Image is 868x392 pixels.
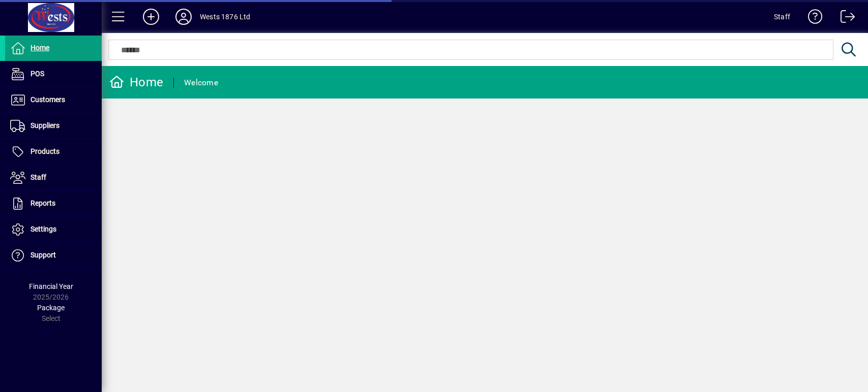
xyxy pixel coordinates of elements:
[167,8,200,26] button: Profile
[37,304,65,312] span: Package
[5,61,102,87] a: POS
[833,2,855,35] a: Logout
[31,147,59,155] span: Products
[109,74,163,90] div: Home
[31,225,56,233] span: Settings
[31,70,44,78] span: POS
[5,217,102,242] a: Settings
[5,139,102,165] a: Products
[200,9,250,25] div: Wests 1876 Ltd
[31,199,55,207] span: Reports
[31,44,49,52] span: Home
[5,113,102,139] a: Suppliers
[31,121,59,129] span: Suppliers
[31,173,46,181] span: Staff
[31,251,56,259] span: Support
[184,75,218,91] div: Welcome
[5,243,102,268] a: Support
[5,87,102,113] a: Customers
[774,9,790,25] div: Staff
[5,165,102,190] a: Staff
[5,191,102,216] a: Reports
[31,95,65,104] span: Customers
[135,8,167,26] button: Add
[800,2,823,35] a: Knowledge Base
[29,282,73,290] span: Financial Year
